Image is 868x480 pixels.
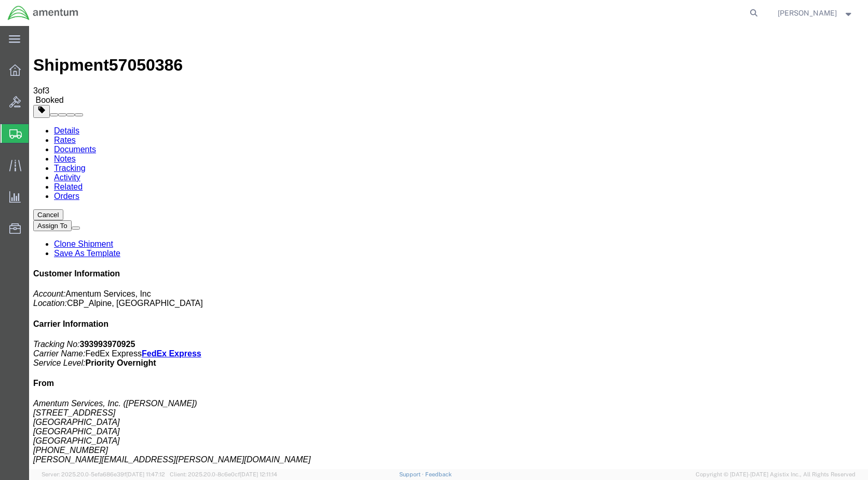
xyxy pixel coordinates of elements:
span: David Jurado [778,7,837,19]
i: Carrier Name: [4,323,56,332]
i: Account: [4,263,36,272]
iframe: FS Legacy Container [29,26,868,469]
button: Assign To [4,194,43,205]
address: Amentum Services, Inc. ([PERSON_NAME]) [STREET_ADDRESS] [GEOGRAPHIC_DATA] [GEOGRAPHIC_DATA] [PHON... [4,373,835,438]
a: Details [25,100,50,109]
a: Clone Shipment [25,214,84,222]
b: Priority Overnight [57,332,127,341]
a: Orders [25,166,50,175]
i: Tracking No: [4,314,51,323]
button: Cancel [4,183,34,194]
i: Service Level: [4,332,57,341]
i: Location: [4,273,38,282]
img: logo [7,5,79,21]
span: 3 [16,60,20,69]
p: CBP_Alpine, [GEOGRAPHIC_DATA] [4,263,835,282]
span: [DATE] 12:11:14 [240,471,277,477]
span: Booked [6,70,34,78]
div: of [4,60,835,70]
span: FedEx Express [56,323,112,332]
span: Server: 2025.20.0-5efa686e39f [42,471,165,477]
a: FedEx Express [113,323,172,332]
span: Amentum Services, Inc [36,263,122,272]
a: Rates [25,110,47,118]
span: Copyright © [DATE]-[DATE] Agistix Inc., All Rights Reserved [696,470,856,479]
span: 3 [4,60,9,69]
a: Activity [25,147,51,156]
h4: Customer Information [4,243,835,252]
a: Support [399,471,425,477]
span: Client: 2025.20.0-8c6e0cf [170,471,277,477]
a: Tracking [25,138,57,146]
span: [GEOGRAPHIC_DATA] [4,410,91,419]
h4: Carrier Information [4,294,835,303]
b: 393993970925 [51,314,106,323]
a: Documents [25,119,67,128]
button: [PERSON_NAME] [777,7,854,19]
a: Save As Template [25,223,91,232]
span: 57050386 [80,30,154,48]
h4: From [4,353,835,362]
a: Notes [25,128,47,137]
a: Feedback [425,471,452,477]
a: Related [25,156,53,165]
span: [DATE] 11:47:12 [126,471,165,477]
